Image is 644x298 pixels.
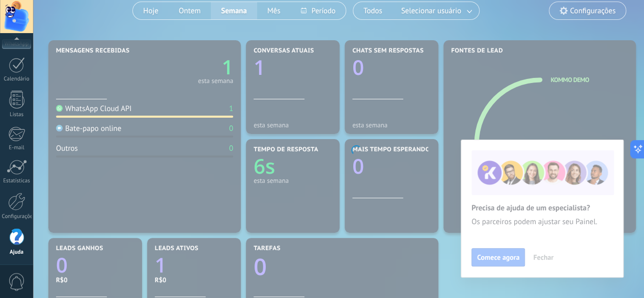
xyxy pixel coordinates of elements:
div: Configurações [2,213,32,220]
div: E-mail [2,145,32,151]
div: Estatísticas [2,178,32,184]
div: Listas [2,112,32,118]
div: Calendário [2,76,32,83]
div: Ajuda [2,249,32,256]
